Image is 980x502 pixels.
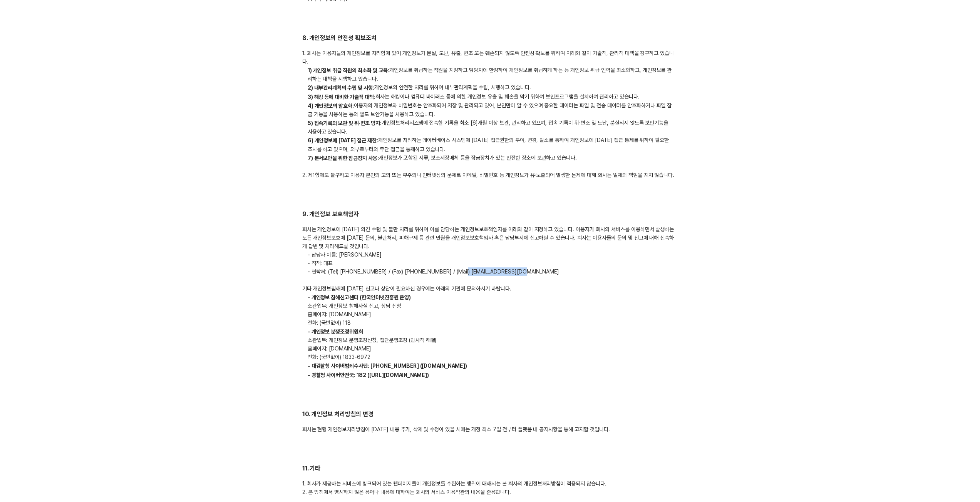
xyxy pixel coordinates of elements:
[302,83,678,92] p: 개인정보의 안전한 처리를 위하여 내부관리계획을 수립, 시행하고 있습니다.
[302,353,678,361] p: 전화: (국번없이) 1833-6972
[302,136,678,153] p: 개인정보를 처리하는 데이터베이스 시스템에 [DATE] 접근권한의 부여, 변경, 말소를 통하여 개인정보에 [DATE] 접근 통제를 위하여 필요한 조치를 하고 있으며, 외부로부터...
[302,66,678,83] p: 개인정보를 취급하는 직원을 지정하고 담당자에 한정하여 개인정보를 취급하게 하는 등 개인정보 취급 인력을 최소화하고, 개인정보를 관리하는 대책을 시행하고 있습니다.
[308,67,389,73] b: 1) 개인정보 취급 직원의 최소화 및 교육:
[308,103,354,109] b: 4) 개인정보의 암호화:
[302,310,678,319] p: 홈페이지: [DOMAIN_NAME]
[308,120,382,126] b: 5) 접속기록의 보관 및 위·변조 방지:
[308,85,374,91] b: 2) 내부관리계획의 수립 및 시행:
[302,101,678,118] p: 이용자의 개인정보와 비밀번호는 암호화되어 저장 및 관리되고 있어, 본인만이 알 수 있으며 중요한 데이터는 파일 및 전송 데이터를 암호화하거나 파일 잠금 기능을 사용하는 등의 ...
[302,250,678,259] p: - 담당자 이름: [PERSON_NAME]
[302,410,678,419] h2: 10. 개인정보 처리방침의 변경
[302,49,678,179] div: 1. 회사는 이용자들의 개인정보를 처리함에 있어 개인정보가 분실, 도난, 유출, 변조 또는 훼손되지 않도록 안전성 확보를 위하여 아래와 같이 기술적, 관리적 대책을 강구하고 ...
[302,118,678,136] p: 개인정보처리시스템에 접속한 기록을 최소 [6]개월 이상 보관, 관리하고 있으며, 접속 기록이 위·변조 및 도난, 분실되지 않도록 보안기능을 사용하고 있습니다.
[302,259,678,267] p: - 직책: 대표
[302,319,678,327] p: 전화: (국번없이) 118
[302,225,678,379] div: 회사는 개인정보에 [DATE] 의견 수렴 및 불만 처리를 위하여 이를 담당하는 개인정보보호책임자를 아래와 같이 지정하고 있습니다. 이용자가 회사의 서비스를 이용하면서 발생하는...
[308,94,375,100] b: 3) 해킹 등에 대비한 기술적 대책:
[308,329,364,335] b: - 개인정보 분쟁조정위원회
[302,92,678,101] p: 회사는 해킹이나 컴퓨터 바이러스 등에 의한 개인정보 유출 및 훼손을 막기 위하여 보안프로그램을 설치하여 관리하고 있습니다.
[308,294,411,300] b: - 개인정보 침해신고센터 (한국인터넷진흥원 운영)
[308,155,379,161] b: 7) 문서보안을 위한 잠금장치 사용:
[308,138,378,144] b: 6) 개인정보에 [DATE] 접근 제한:
[302,302,678,310] p: 소관업무: 개인정보 침해사실 신고, 상담 신청
[302,267,678,276] p: - 연락처: (Tel) [PHONE_NUMBER] / (Fax) [PHONE_NUMBER] / (Mail) [EMAIL_ADDRESS][DOMAIN_NAME]
[302,210,678,219] h2: 9. 개인정보 보호책임자
[302,425,678,434] div: 회사는 현행 개인정보처리방침에 [DATE] 내용 추가, 삭제 및 수정이 있을 시에는 개정 최소 7일 전부터 플랫폼 내 공지사항을 통해 고지할 것입니다.
[308,372,429,378] b: - 경찰청 사이버안전국: 182 ([URL][DOMAIN_NAME])
[302,479,678,496] div: 1. 회사가 제공하는 서비스에 링크되어 있는 웹페이지들이 개인정보를 수집하는 행위에 대해서는 본 회사의 개인정보처리방침이 적용되지 않습니다. 2. 본 방침에서 명시하지 않은 ...
[302,34,678,43] h2: 8. 개인정보의 안전성 확보조치
[302,153,678,162] p: 개인정보가 포함된 서류, 보조저장매체 등을 잠금장치가 있는 안전한 장소에 보관하고 있습니다.
[308,363,467,369] b: - 대검찰청 사이버범죄수사단: [PHONE_NUMBER] ([DOMAIN_NAME])
[302,344,678,353] p: 홈페이지: [DOMAIN_NAME]
[302,336,678,344] p: 소관업무: 개인정보 분쟁조정신청, 집단분쟁조정 (민사적 해결)
[302,464,678,473] h2: 11. 기타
